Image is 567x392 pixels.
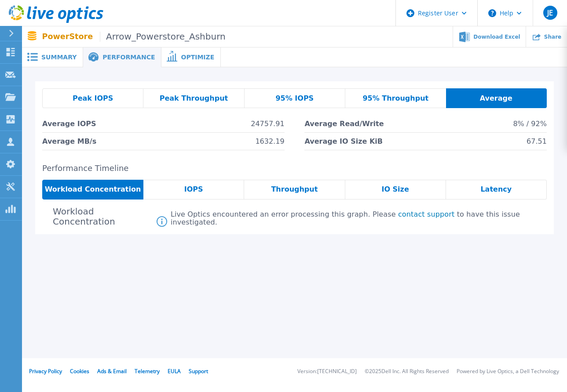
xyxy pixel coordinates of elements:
span: Average IOPS [42,115,96,132]
span: IOPS [184,186,203,193]
a: Privacy Policy [29,367,62,375]
span: Optimize [181,54,214,60]
span: JE [547,9,553,16]
div: Live Optics encountered an error processing this graph. Please to have this issue investigated. [171,211,547,227]
span: 67.51 [527,133,547,150]
h2: Performance Timeline [42,164,547,173]
span: Throughput [271,186,318,193]
li: Powered by Live Optics, a Dell Technology [457,369,559,374]
span: Summary [41,54,77,60]
a: Support [189,367,208,375]
a: Telemetry [135,367,160,375]
span: 24757.91 [251,115,284,132]
a: EULA [168,367,181,375]
span: Average IO Size KiB [304,133,383,150]
span: Performance [102,54,155,60]
a: contact support [398,210,455,218]
span: Average Read/Write [304,115,384,132]
span: Download Excel [473,34,520,40]
span: 95% IOPS [275,95,314,102]
span: Share [544,34,561,40]
span: Average [480,95,512,102]
span: Peak IOPS [73,95,113,102]
p: PowerStore [42,32,226,42]
span: IO Size [381,186,409,193]
li: Version: [TECHNICAL_ID] [297,369,357,374]
span: 8% / 92% [513,115,547,132]
span: Workload Concentration [45,186,141,193]
a: Cookies [70,367,89,375]
li: © 2025 Dell Inc. All Rights Reserved [365,369,449,374]
h4: Workload Concentration [42,207,153,227]
span: Average MB/s [42,133,96,150]
span: Peak Throughput [160,95,228,102]
a: Ads & Email [97,367,127,375]
span: 1632.19 [255,133,284,150]
span: Latency [480,186,512,193]
span: 95% Throughput [362,95,428,102]
span: Arrow_Powerstore_Ashburn [100,32,225,42]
